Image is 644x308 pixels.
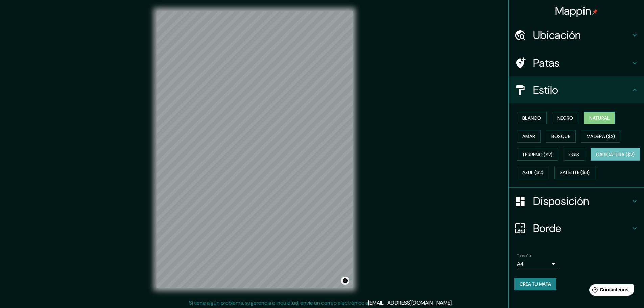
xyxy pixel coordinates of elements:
button: Terreno ($2) [517,148,558,161]
font: Madera ($2) [587,133,615,139]
font: Terreno ($2) [522,151,553,158]
canvas: Mapa [157,11,353,288]
font: Borde [533,221,562,235]
font: Disposición [533,194,589,208]
font: Azul ($2) [522,170,544,176]
button: Natural [584,112,615,124]
div: A4 [517,259,557,269]
font: Satélite ($3) [560,170,590,176]
div: Borde [509,215,644,242]
button: Madera ($2) [581,130,620,143]
a: [EMAIL_ADDRESS][DOMAIN_NAME] [368,299,452,306]
font: Si tiene algún problema, sugerencia o inquietud, envíe un correo electrónico a [189,299,368,306]
font: . [454,299,455,306]
font: . [453,299,454,306]
font: Bosque [551,133,570,139]
font: Negro [557,115,573,121]
font: Blanco [522,115,541,121]
button: Caricatura ($2) [591,148,640,161]
button: Gris [564,148,585,161]
font: Tamaño [517,253,531,258]
font: . [452,299,453,306]
font: Estilo [533,83,558,97]
button: Amar [517,130,541,143]
font: Amar [522,133,535,139]
font: Gris [569,151,579,158]
button: Crea tu mapa [514,278,556,290]
button: Negro [552,112,579,124]
font: Crea tu mapa [520,281,551,287]
font: Mappin [555,4,591,18]
img: pin-icon.png [592,9,598,15]
div: Patas [509,49,644,76]
button: Satélite ($3) [554,166,595,179]
font: A4 [517,260,524,267]
button: Blanco [517,112,547,124]
div: Estilo [509,76,644,103]
font: Ubicación [533,28,581,42]
div: Ubicación [509,22,644,49]
font: Patas [533,56,560,70]
button: Azul ($2) [517,166,549,179]
button: Activar o desactivar atribución [341,277,349,285]
button: Bosque [546,130,576,143]
font: Caricatura ($2) [596,151,635,158]
div: Disposición [509,188,644,215]
iframe: Lanzador de widgets de ayuda [584,282,637,301]
font: Natural [589,115,610,121]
